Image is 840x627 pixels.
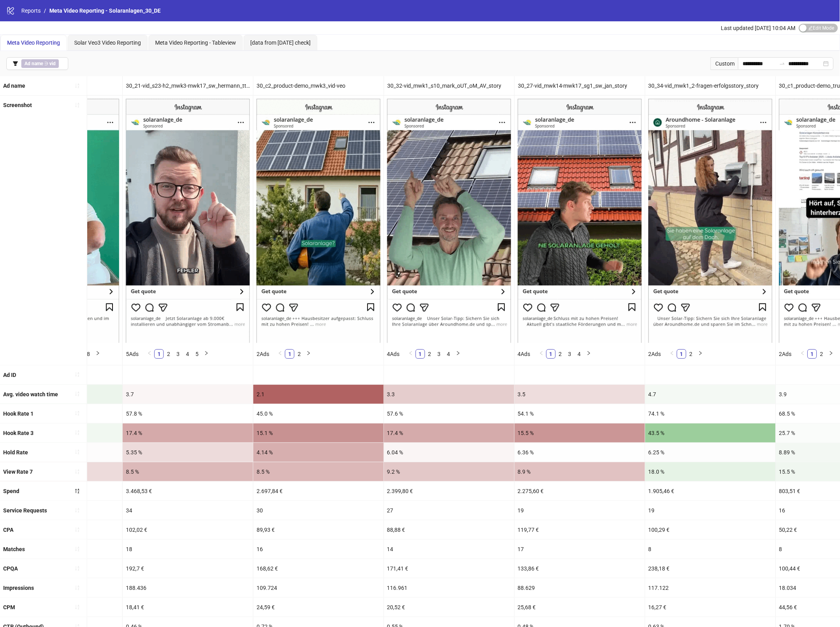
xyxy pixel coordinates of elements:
li: Previous Page [667,349,677,359]
div: 3.468,53 € [123,482,253,501]
li: 1 [416,349,425,359]
div: 100,29 € [645,520,776,539]
li: Previous Page [145,349,154,359]
span: sort-ascending [75,566,80,571]
img: Screenshot 120228930106660649 [649,99,772,343]
a: 2 [556,350,565,358]
div: 9.2 % [384,462,514,481]
div: 18.0 % [645,462,776,481]
span: [data from [DATE] check] [250,40,311,46]
div: 1.905,46 € [645,482,776,501]
span: sort-ascending [75,372,80,377]
b: Hold Rate [3,449,28,456]
div: 168,62 € [253,559,384,578]
a: 4 [444,350,453,358]
span: sort-ascending [75,508,80,513]
div: 16,27 € [645,598,776,617]
a: 1 [155,350,163,358]
span: Meta Video Reporting - Solaranlagen_30_DE [49,8,161,14]
div: 102,02 € [123,520,253,539]
button: right [696,349,705,359]
span: right [306,351,311,356]
span: sort-ascending [75,604,80,610]
button: left [406,349,416,359]
div: 17 [515,540,645,559]
span: sort-ascending [75,585,80,591]
div: 30_c2_product-demo_mwk3_vid-veo [253,76,384,95]
li: 3 [173,349,183,359]
div: 34 [123,501,253,520]
b: Service Requests [3,507,47,514]
div: 171,41 € [384,559,514,578]
a: 3 [435,350,444,358]
div: 15.5 % [515,424,645,442]
div: 30_32-vid_mwk1_s10_mark_oUT_oM_AV_story [384,76,514,95]
button: right [304,349,313,359]
div: 18 [123,540,253,559]
li: 1 [154,349,164,359]
div: 6.36 % [515,443,645,462]
button: Ad name ∋ vid [6,57,68,70]
span: right [96,351,100,356]
span: sort-ascending [75,83,80,88]
div: 18,41 € [123,598,253,617]
li: Next Page [304,349,313,359]
span: Meta Video Reporting - Tableview [155,40,236,46]
span: 2 Ads [257,351,269,357]
span: sort-ascending [75,102,80,108]
a: Reports [20,6,42,15]
b: Ad ID [3,372,16,378]
div: 3.7 [123,385,253,404]
span: sort-ascending [75,546,80,552]
span: sort-ascending [75,410,80,416]
li: 8 [84,349,93,359]
div: 30_34-vid_mwk1_2-fragen-erfolgsstory_story [645,76,776,95]
li: Next Page [454,349,463,359]
div: 88,88 € [384,520,514,539]
li: 2 [686,349,696,359]
div: 20,52 € [384,598,514,617]
span: Last updated [DATE] 10:04 AM [721,25,796,31]
div: 119,77 € [515,520,645,539]
li: / [44,6,46,15]
div: 8 [645,540,776,559]
div: 24,59 € [253,598,384,617]
div: 5.35 % [123,443,253,462]
li: 2 [294,349,304,359]
div: 192,7 € [123,559,253,578]
a: 5 [193,350,201,358]
div: 2.1 [253,385,384,404]
li: 1 [677,349,686,359]
li: Previous Page [798,349,808,359]
b: CPM [3,604,15,610]
a: 1 [547,350,555,358]
span: sort-ascending [75,391,80,397]
span: sort-ascending [75,449,80,455]
a: 8 [84,350,93,358]
div: 2.275,60 € [515,482,645,501]
div: 116.961 [384,578,514,597]
button: right [93,349,103,359]
div: 8.5 % [123,462,253,481]
div: 19 [645,501,776,520]
div: 3.3 [384,385,514,404]
a: 2 [164,350,173,358]
b: Spend [3,488,19,494]
div: 54.1 % [515,404,645,423]
div: 43.5 % [645,424,776,442]
div: 57.8 % [123,404,253,423]
a: 2 [426,350,434,358]
div: 30_21-vid_s23-h2_mwk3-mwk17_sw_hermann_tt_story [123,76,253,95]
li: 4 [575,349,584,359]
div: 57.6 % [384,404,514,423]
span: sort-descending [75,488,80,494]
div: 2.697,84 € [253,482,384,501]
div: 8.5 % [253,462,384,481]
img: Screenshot 120228930106690649 [126,99,250,343]
b: Matches [3,546,25,552]
div: 74.1 % [645,404,776,423]
li: 4 [183,349,192,359]
div: 238,18 € [645,559,776,578]
span: left [801,351,805,356]
a: 3 [174,350,182,358]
